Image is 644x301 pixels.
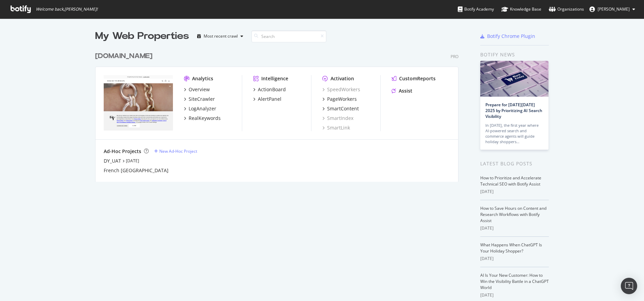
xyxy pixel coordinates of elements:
img: Prepare for Black Friday 2025 by Prioritizing AI Search Visibility [480,61,548,97]
a: SmartLink [322,124,350,131]
a: ActionBoard [253,86,286,93]
div: Open Intercom Messenger [621,278,637,294]
div: [DOMAIN_NAME] [95,51,152,61]
div: Intelligence [261,75,288,82]
a: SpeedWorkers [322,86,360,93]
a: CustomReports [392,75,436,82]
div: RealKeywords [189,115,221,122]
div: AlertPanel [258,96,281,102]
div: CustomReports [399,75,436,82]
div: My Web Properties [95,29,189,43]
button: Most recent crawl [194,31,246,42]
img: davidyurman.com [104,75,173,131]
a: Prepare for [DATE][DATE] 2025 by Prioritizing AI Search Visibility [485,102,542,119]
div: grid [95,43,464,182]
div: PageWorkers [327,96,357,102]
input: Search [251,30,326,42]
span: Rachel Black [598,6,630,12]
div: Pro [451,54,458,59]
a: How to Save Hours on Content and Research Workflows with Botify Assist [480,205,546,223]
div: [DATE] [480,225,549,231]
a: Overview [184,86,210,93]
div: Knowledge Base [501,6,541,13]
div: Ad-Hoc Projects [104,148,141,155]
a: DY_UAT [104,158,121,164]
a: AI Is Your New Customer: How to Win the Visibility Battle in a ChatGPT World [480,272,549,290]
span: Welcome back, [PERSON_NAME] ! [36,6,98,12]
a: [DATE] [126,158,139,164]
div: ActionBoard [258,86,286,93]
div: SmartContent [327,105,359,112]
div: Overview [189,86,210,93]
div: Botify Chrome Plugin [487,33,535,40]
div: Botify news [480,51,549,58]
div: In [DATE], the first year where AI-powered search and commerce agents will guide holiday shoppers… [485,123,543,145]
div: [DATE] [480,292,549,298]
a: PageWorkers [322,96,357,102]
a: How to Prioritize and Accelerate Technical SEO with Botify Assist [480,175,541,187]
a: SmartIndex [322,115,353,122]
a: New Ad-Hoc Project [154,148,197,154]
div: Latest Blog Posts [480,160,549,167]
div: [DATE] [480,256,549,262]
div: LogAnalyzer [189,105,216,112]
div: Botify Academy [458,6,494,13]
div: Assist [399,87,412,94]
a: French [GEOGRAPHIC_DATA] [104,167,169,174]
a: SmartContent [322,105,359,112]
a: SiteCrawler [184,96,215,102]
div: SiteCrawler [189,96,215,102]
a: What Happens When ChatGPT Is Your Holiday Shopper? [480,242,542,254]
button: [PERSON_NAME] [584,4,641,15]
div: New Ad-Hoc Project [159,148,197,154]
a: AlertPanel [253,96,281,102]
div: Analytics [192,75,213,82]
a: Botify Chrome Plugin [480,33,535,40]
a: [DOMAIN_NAME] [95,51,155,61]
div: [DATE] [480,189,549,195]
a: LogAnalyzer [184,105,216,112]
div: Organizations [549,6,584,13]
a: Assist [392,87,412,94]
a: RealKeywords [184,115,221,122]
div: Most recent crawl [204,34,238,38]
div: Activation [331,75,354,82]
